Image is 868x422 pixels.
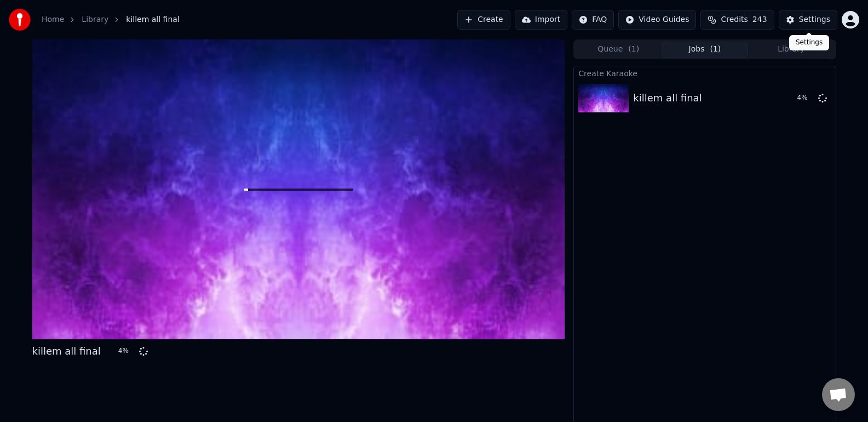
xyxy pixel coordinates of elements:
nav: breadcrumb [42,14,180,25]
button: Video Guides [618,10,696,30]
button: Queue [575,42,662,58]
a: Library [82,14,108,25]
button: Settings [779,10,837,30]
div: Settings [799,14,830,25]
div: 4 % [118,347,135,356]
span: ( 1 ) [628,44,639,55]
span: killem all final [126,14,179,25]
span: ( 1 ) [710,44,721,55]
button: FAQ [572,10,614,30]
div: killem all final [633,90,702,106]
div: Open chat [822,378,855,411]
img: youka [9,9,31,31]
span: 243 [752,14,767,25]
button: Import [515,10,567,30]
button: Create [457,10,510,30]
div: Settings [789,35,829,50]
button: Jobs [662,42,748,58]
div: killem all final [32,344,101,359]
button: Library [748,42,835,58]
div: Create Karaoke [574,66,835,79]
button: Credits243 [700,10,774,30]
a: Home [42,14,64,25]
span: Credits [721,14,748,25]
div: 4 % [797,94,814,102]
